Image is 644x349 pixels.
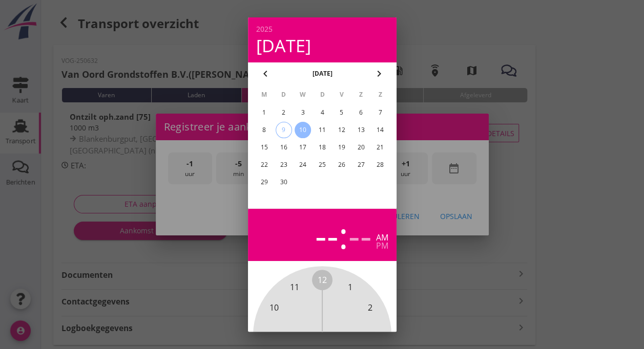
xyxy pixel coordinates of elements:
span: 11 [290,281,299,294]
button: 26 [333,157,349,173]
button: 24 [295,157,311,173]
th: M [255,86,274,103]
div: am [376,233,388,242]
button: 19 [333,139,349,156]
button: 17 [295,139,311,156]
i: chevron_left [259,68,272,80]
button: 20 [352,139,369,156]
span: 2 [368,301,372,314]
button: 1 [256,104,272,121]
button: 7 [372,104,388,121]
th: W [294,86,312,103]
button: 15 [256,139,272,156]
button: 18 [314,139,330,156]
button: 14 [372,122,388,138]
span: 10 [269,301,279,314]
button: 30 [275,174,292,190]
span: 9 [264,329,269,341]
button: 21 [372,139,388,156]
button: 8 [256,122,272,138]
button: 22 [256,157,272,173]
div: pm [376,242,388,250]
button: [DATE] [309,66,335,81]
i: chevron_right [373,68,385,80]
button: 28 [372,157,388,173]
span: 1 [347,281,352,294]
button: 2 [275,104,292,121]
th: Z [351,86,370,103]
div: [DATE] [256,37,388,54]
button: 9 [275,122,292,138]
button: 5 [333,104,349,121]
button: 6 [352,104,369,121]
span: 12 [318,274,327,286]
button: 4 [314,104,330,121]
button: 12 [333,122,349,138]
th: V [332,86,350,103]
th: D [313,86,331,103]
button: 23 [275,157,292,173]
button: 29 [256,174,272,190]
button: 16 [275,139,292,156]
span: 3 [375,329,380,341]
button: 3 [295,104,311,121]
div: 9 [276,122,291,138]
button: 10 [295,122,311,138]
button: 11 [314,122,330,138]
div: -- [315,217,339,253]
button: 25 [314,157,330,173]
div: -- [348,217,372,253]
button: 13 [352,122,369,138]
button: 27 [352,157,369,173]
th: D [274,86,293,103]
span: : [339,217,348,253]
th: Z [371,86,389,103]
div: 2025 [256,26,388,33]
